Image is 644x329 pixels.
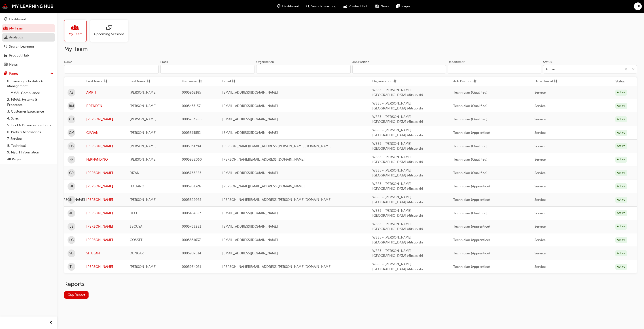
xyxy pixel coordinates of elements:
[182,79,198,84] span: Username
[534,144,546,148] span: Service
[222,79,247,84] button: Emailsorting-icon
[2,14,55,69] button: DashboardMy TeamAnalyticsSearch LearningProduct HubNews
[182,184,201,188] span: 0005951326
[68,31,83,37] span: My Team
[453,79,478,84] button: Job Positionsorting-icon
[453,131,490,135] span: Technician (Apprentice)
[303,2,340,11] a: search-iconSearch Learning
[534,184,546,188] span: Service
[222,184,305,188] span: [PERSON_NAME][EMAIL_ADDRESS][DOMAIN_NAME]
[182,211,201,215] span: 0005454623
[86,197,123,202] a: [PERSON_NAME]
[372,209,423,218] span: W885 - [PERSON_NAME][GEOGRAPHIC_DATA] Mitsubishi
[306,4,309,9] span: search-icon
[2,33,55,42] a: Analytics
[86,117,123,122] a: [PERSON_NAME]
[222,238,278,242] span: [EMAIL_ADDRESS][DOMAIN_NAME]
[70,90,73,95] span: AS
[615,264,627,270] div: Active
[5,122,55,129] a: 5. Fleet & Business Solutions
[372,2,393,11] a: news-iconNews
[372,182,423,191] span: W885 - [PERSON_NAME][GEOGRAPHIC_DATA] Mitsubishi
[2,51,55,60] a: Product Hub
[2,69,55,78] button: Pages
[182,79,206,84] button: Usernamesorting-icon
[615,90,627,96] div: Active
[4,63,7,67] span: news-icon
[372,222,423,231] span: W885 - [PERSON_NAME][GEOGRAPHIC_DATA] Mitsubishi
[70,157,73,162] span: FP
[130,90,157,94] span: [PERSON_NAME]
[69,211,74,216] span: JD
[453,211,487,215] span: Technician (Qualified)
[104,79,107,84] span: asc-icon
[182,131,201,135] span: 0005861552
[615,143,627,149] div: Active
[69,130,74,135] span: CM
[222,131,278,135] span: [EMAIL_ADDRESS][DOMAIN_NAME]
[4,72,7,76] span: pages-icon
[273,2,303,11] a: guage-iconDashboard
[534,251,546,255] span: Service
[534,117,546,121] span: Service
[182,265,201,269] span: 0005934051
[130,265,157,269] span: [PERSON_NAME]
[453,171,487,175] span: Technician (Qualified)
[5,108,55,115] a: 3. Customer Excellence
[130,144,157,148] span: [PERSON_NAME]
[534,157,546,161] span: Service
[615,224,627,230] div: Active
[372,115,423,124] span: W885 - [PERSON_NAME][GEOGRAPHIC_DATA] Mitsubishi
[453,157,487,161] span: Technician (Qualified)
[256,60,274,64] div: Organisation
[543,60,552,64] div: Status
[222,79,231,84] span: Email
[130,79,154,84] button: Last Namesorting-icon
[372,88,423,97] span: W885 - [PERSON_NAME][GEOGRAPHIC_DATA] Mitsubishi
[86,237,123,243] a: [PERSON_NAME]
[86,79,111,84] button: First Nameasc-icon
[554,79,557,84] span: sorting-icon
[5,90,55,96] a: 1. MMAL Compliance
[69,170,74,176] span: GR
[372,249,423,258] span: W885 - [PERSON_NAME][GEOGRAPHIC_DATA] Mitsubishi
[222,144,332,148] span: [PERSON_NAME][EMAIL_ADDRESS][PERSON_NAME][DOMAIN_NAME]
[182,117,201,121] span: 0005763286
[64,60,72,64] div: Name
[86,90,123,95] a: AMRIT
[69,144,74,149] span: DS
[2,3,54,9] a: mmal
[222,90,278,94] span: [EMAIL_ADDRESS][DOMAIN_NAME]
[393,79,397,84] span: sorting-icon
[94,31,124,37] span: Upcoming Sessions
[534,79,559,84] button: Departmentsorting-icon
[130,117,157,121] span: [PERSON_NAME]
[130,198,157,202] span: [PERSON_NAME]
[86,251,123,256] a: SHAILAN
[64,65,159,73] input: Name
[232,79,235,84] span: sorting-icon
[448,65,541,73] input: Department
[222,171,278,175] span: [EMAIL_ADDRESS][DOMAIN_NAME]
[130,104,157,108] span: [PERSON_NAME]
[130,238,143,242] span: GOSATTI
[4,27,7,31] span: people-icon
[352,60,369,64] div: Job Position
[372,168,423,178] span: W885 - [PERSON_NAME][GEOGRAPHIC_DATA] Mitsubishi
[4,17,7,21] span: guage-icon
[86,103,123,109] a: BRENDEN
[453,238,490,242] span: Technician (Apprentice)
[615,157,627,163] div: Active
[349,4,368,9] span: Product Hub
[372,142,423,151] span: W885 - [PERSON_NAME][GEOGRAPHIC_DATA] Mitsubishi
[222,224,278,228] span: [EMAIL_ADDRESS][DOMAIN_NAME]
[615,116,627,122] div: Active
[64,281,637,288] h2: Reports
[615,170,627,176] div: Active
[372,262,423,271] span: W885 - [PERSON_NAME][GEOGRAPHIC_DATA] Mitsubishi
[9,71,18,76] div: Pages
[86,79,103,84] span: First Name
[86,264,123,269] a: [PERSON_NAME]
[453,184,490,188] span: Technician (Apprentice)
[69,237,74,243] span: LG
